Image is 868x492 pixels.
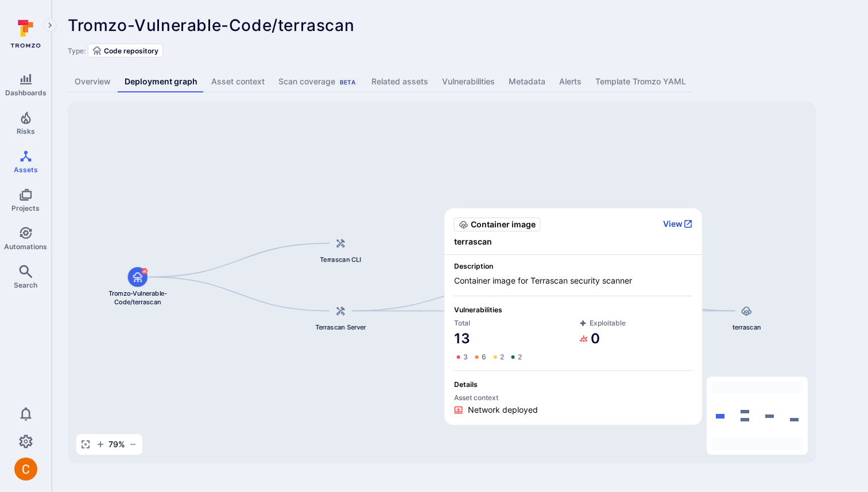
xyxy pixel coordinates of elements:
span: Terrascan CLI [320,255,361,264]
span: Type: [68,47,86,55]
a: Alerts [552,71,588,92]
a: 13 [454,330,470,348]
button: Expand navigation menu [43,18,57,32]
span: 3 [463,352,468,362]
div: Scan coverage [278,76,358,87]
span: 2 [518,352,522,362]
div: Asset tabs [68,71,852,92]
i: Expand navigation menu [46,21,54,30]
a: Overview [68,71,118,92]
div: Camilo Rivera [14,458,37,481]
span: Terrascan Server [315,323,366,332]
button: View [663,219,693,229]
span: 2 [500,352,504,362]
span: Total [454,319,568,327]
span: Code repository [104,47,158,55]
span: Vulnerabilities [454,305,693,314]
span: Search [14,281,37,289]
span: terrascan [732,323,760,332]
span: Container image for Terrascan security scanner [454,275,693,286]
a: 3 [454,352,468,362]
span: Tromzo-Vulnerable-Code/terrascan [68,16,354,35]
a: 0 [579,330,600,348]
div: Beta [338,78,358,87]
a: Deployment graph [118,71,204,92]
a: Metadata [502,71,552,92]
a: Template Tromzo YAML [588,71,693,92]
span: Exploitable [579,319,693,327]
span: Automations [4,242,47,251]
a: 6 [472,352,486,362]
span: Asset context [454,393,693,402]
span: Details [454,380,693,389]
a: 2 [491,352,504,362]
span: Network deployed [468,404,538,416]
a: 2 [509,352,522,362]
span: 79 % [108,439,125,450]
span: Tromzo-Vulnerable-Code/terrascan [102,289,174,307]
span: Projects [11,204,40,212]
span: Dashboards [5,88,46,97]
span: Assets [14,165,38,174]
span: Container image [471,219,536,230]
img: ACg8ocJuq_DPPTkXyD9OlTnVLvDrpObecjcADscmEHLMiTyEnTELew=s96-c [14,458,37,481]
a: Asset context [204,71,272,92]
span: Risks [17,127,35,135]
a: Related assets [365,71,435,92]
a: Vulnerabilities [435,71,502,92]
span: terrascan [454,236,693,247]
span: 6 [482,352,486,362]
span: Description [454,262,693,270]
